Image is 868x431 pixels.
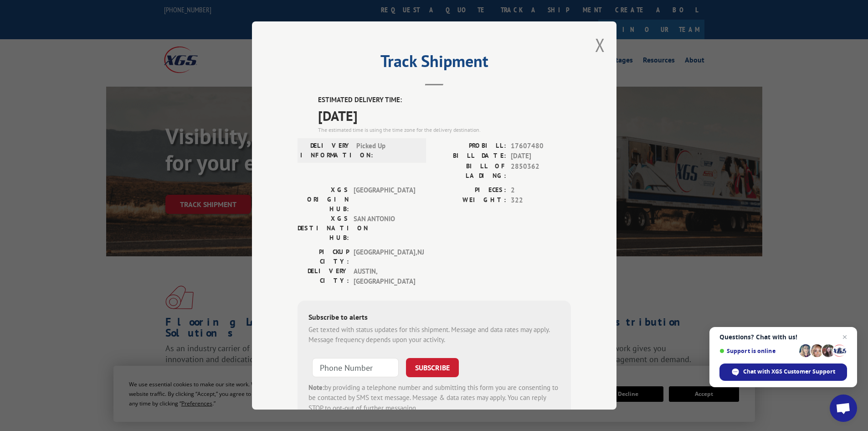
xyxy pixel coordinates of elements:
[406,358,459,377] button: SUBSCRIBE
[308,325,560,345] div: Get texted with status updates for this shipment. Message and data rates may apply. Message frequ...
[719,333,847,341] span: Questions? Chat with us!
[434,151,506,161] label: BILL DATE:
[719,363,847,381] div: Chat with XGS Customer Support
[354,266,415,287] span: AUSTIN , [GEOGRAPHIC_DATA]
[719,348,796,354] span: Support is online
[308,312,560,325] div: Subscribe to alerts
[434,195,506,206] label: WEIGHT:
[298,247,349,266] label: PICKUP CITY:
[318,95,571,105] label: ESTIMATED DELIVERY TIME:
[300,141,352,160] label: DELIVERY INFORMATION:
[298,266,349,287] label: DELIVERY CITY:
[308,383,560,414] div: by providing a telephone number and submitting this form you are consenting to be contacted by SM...
[298,55,571,72] h2: Track Shipment
[354,247,415,266] span: [GEOGRAPHIC_DATA] , NJ
[298,214,349,243] label: XGS DESTINATION HUB:
[511,161,571,181] span: 2850362
[511,185,571,196] span: 2
[318,105,571,126] span: [DATE]
[308,383,324,392] strong: Note:
[839,332,850,343] span: Close chat
[434,141,506,151] label: PROBILL:
[318,126,571,134] div: The estimated time is using the time zone for the delivery destination.
[595,33,605,57] button: Close modal
[743,368,835,376] span: Chat with XGS Customer Support
[511,195,571,206] span: 322
[354,185,415,214] span: [GEOGRAPHIC_DATA]
[434,161,506,181] label: BILL OF LADING:
[511,141,571,151] span: 17607480
[511,151,571,161] span: [DATE]
[354,214,415,243] span: SAN ANTONIO
[434,185,506,196] label: PIECES:
[298,185,349,214] label: XGS ORIGIN HUB:
[356,141,418,160] span: Picked Up
[312,358,399,377] input: Phone Number
[830,395,857,422] div: Open chat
